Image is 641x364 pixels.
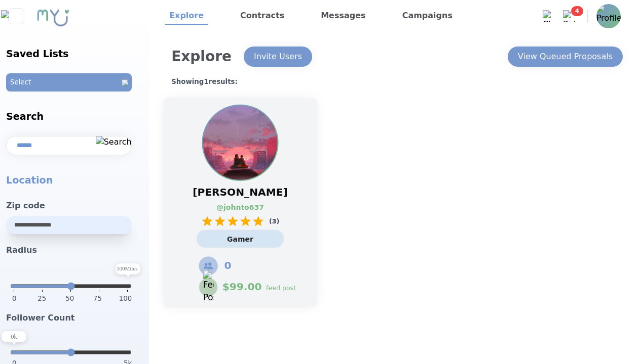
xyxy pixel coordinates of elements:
img: Bell [563,10,575,22]
p: Select [10,77,31,87]
a: Contracts [236,8,288,25]
img: Feed Post [203,270,214,304]
div: View Queued Proposals [518,51,613,63]
a: @ johnto637 [216,202,253,213]
span: 0 [224,258,232,273]
a: Campaigns [398,8,457,25]
span: 0 [12,294,16,304]
img: Chat [543,10,555,22]
h1: Showing 1 results: [171,77,627,87]
h3: Follower Count [6,312,143,324]
p: ( 3 ) [269,217,279,225]
a: Messages [317,8,369,25]
img: Profile [596,4,621,28]
span: Gamer [227,235,253,243]
button: SelectOpen [6,73,143,92]
button: Invite Users [244,47,312,67]
img: Close sidebar [1,10,31,22]
span: 50 [65,294,74,308]
span: [PERSON_NAME] [193,185,287,200]
h2: Saved Lists [6,47,143,61]
button: View Queued Proposals [508,47,623,67]
p: Location [6,173,143,188]
div: Invite Users [254,51,302,63]
span: 4 [571,6,583,16]
text: 100 Miles [117,265,138,271]
span: 25 [37,294,46,308]
h3: Zip code [6,200,143,212]
text: 0 k [11,333,17,340]
h2: Search [6,110,143,124]
img: Followers [199,256,218,276]
a: Explore [165,8,208,25]
span: $ 99.00 [222,280,262,294]
span: 100 [119,294,132,308]
h3: Radius [6,244,143,256]
p: feed post [266,284,296,293]
img: Open [122,79,128,85]
span: 75 [93,294,102,308]
h1: Explore [171,46,232,67]
img: Profile [203,106,278,180]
